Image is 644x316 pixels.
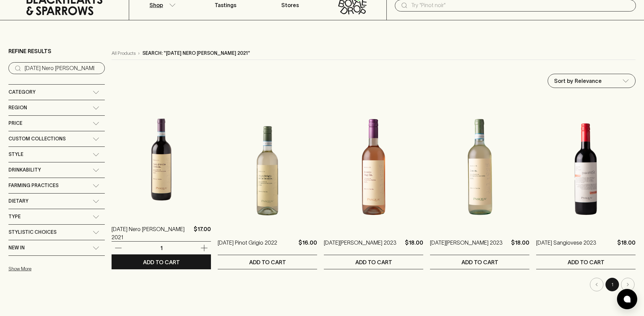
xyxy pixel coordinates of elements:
a: [DATE] Nero [PERSON_NAME] 2021 [112,225,191,241]
p: ADD TO CART [249,258,286,266]
div: Dietary [8,194,105,209]
div: Region [8,100,105,115]
button: ADD TO CART [112,255,211,269]
nav: pagination navigation [112,278,636,291]
img: bubble-icon [624,296,630,302]
p: $18.00 [617,239,636,255]
div: Sort by Relevance [548,74,635,88]
p: 1 [153,244,169,252]
div: Farming Practices [8,178,105,193]
div: New In [8,240,105,255]
p: $18.00 [511,239,529,255]
span: Farming Practices [8,181,58,190]
img: Pasqua Rosato 2023 [324,110,423,228]
button: ADD TO CART [324,255,423,269]
p: Stores [281,1,299,9]
p: › [138,50,140,57]
div: Custom Collections [8,131,105,146]
span: Style [8,150,23,159]
p: Tastings [215,1,236,9]
p: ADD TO CART [355,258,392,266]
button: ADD TO CART [536,255,636,269]
button: ADD TO CART [430,255,529,269]
p: Shop [149,1,163,9]
p: $18.00 [405,239,423,255]
button: page 1 [605,278,619,291]
p: $16.00 [299,239,317,255]
p: ADD TO CART [143,258,180,266]
input: Try “Pinot noir” [25,63,99,74]
span: New In [8,244,25,252]
button: Show More [8,262,97,276]
img: Pasqua Pinot Grigio 2022 [218,110,317,228]
button: ADD TO CART [218,255,317,269]
div: Category [8,85,105,100]
div: Style [8,147,105,162]
span: Price [8,119,22,128]
a: [DATE][PERSON_NAME] 2023 [324,239,397,255]
p: Refine Results [8,47,51,55]
span: Dietary [8,197,28,205]
span: Stylistic Choices [8,228,56,236]
img: Pasqua Nero d'Avola 2021 [112,96,211,215]
a: [DATE] Sangiovese 2023 [536,239,596,255]
p: $17.00 [194,225,211,241]
img: Pasqua Sangiovese 2023 [536,110,636,228]
div: Price [8,116,105,131]
p: ADD TO CART [568,258,604,266]
img: Pasqua Soave 2023 [430,110,529,228]
div: Type [8,209,105,224]
p: ADD TO CART [461,258,498,266]
a: [DATE] Pinot Grigio 2022 [218,239,277,255]
p: Search: "[DATE] Nero [PERSON_NAME] 2021" [142,50,250,57]
div: Stylistic Choices [8,225,105,240]
span: Type [8,212,21,221]
span: Category [8,88,35,96]
span: Region [8,104,27,112]
p: Sort by Relevance [554,77,602,85]
a: [DATE][PERSON_NAME] 2023 [430,239,503,255]
span: Custom Collections [8,135,66,143]
div: Drinkability [8,162,105,178]
span: Drinkability [8,166,41,174]
a: All Products [112,50,136,57]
